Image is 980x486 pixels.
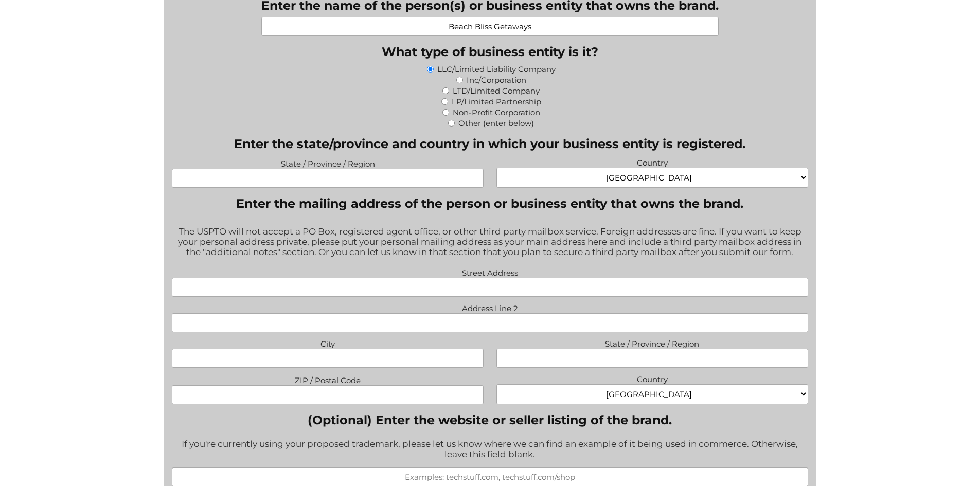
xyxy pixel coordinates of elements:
[452,97,541,106] label: LP/Limited Partnership
[458,118,534,128] label: Other (enter below)
[172,301,808,313] label: Address Line 2
[172,373,484,385] label: ZIP / Postal Code
[234,136,745,151] legend: Enter the state/province and country in which your business entity is registered.
[172,336,484,349] label: City
[437,64,556,74] label: LLC/Limited Liability Company
[467,75,526,85] label: Inc/Corporation
[453,107,540,117] label: Non-Profit Corporation
[236,196,743,211] legend: Enter the mailing address of the person or business entity that owns the brand.
[453,86,540,96] label: LTD/Limited Company
[172,412,808,427] label: (Optional) Enter the website or seller listing of the brand.
[496,336,808,349] label: State / Province / Region
[382,44,598,59] legend: What type of business entity is it?
[172,265,808,278] label: Street Address
[496,372,808,384] label: Country
[261,17,719,36] input: Examples: Jean Doe, TechWorks, Jean Doe and John Dean, etc.
[172,156,484,169] label: State / Province / Region
[172,432,808,467] div: If you're currently using your proposed trademark, please let us know where we can find an exampl...
[496,155,808,168] label: Country
[172,220,808,265] div: The USPTO will not accept a PO Box, registered agent office, or other third party mailbox service...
